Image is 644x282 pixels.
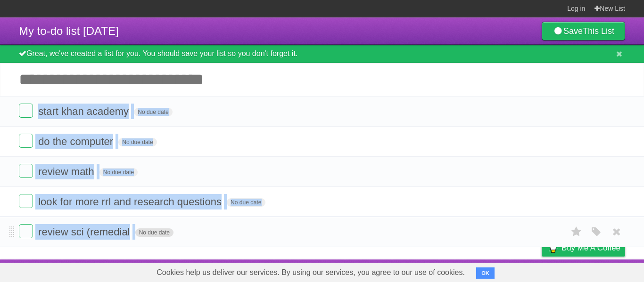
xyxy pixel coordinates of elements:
[135,228,173,237] span: No due date
[38,226,132,238] span: review sci (remedial
[134,108,172,116] span: No due date
[38,136,116,147] span: do the computer
[19,224,33,238] label: Done
[542,22,625,40] a: SaveThis List
[99,168,138,177] span: No due date
[561,240,620,256] span: Buy me a coffee
[147,263,474,282] span: Cookies help us deliver our services. By using our services, you agree to our use of cookies.
[497,262,518,280] a: Terms
[542,239,625,257] a: Buy me a coffee
[19,24,119,37] span: My to-do list [DATE]
[447,262,486,280] a: Developers
[38,105,131,117] span: start khan academy
[546,240,559,256] img: Buy me a coffee
[118,138,157,146] span: No due date
[38,166,97,177] span: review math
[227,198,265,207] span: No due date
[583,26,614,36] b: This List
[476,267,495,279] button: OK
[568,224,586,240] label: Star task
[566,262,625,280] a: Suggest a feature
[416,262,436,280] a: About
[529,262,554,280] a: Privacy
[38,196,224,208] span: look for more rrl and research questions
[19,104,33,118] label: Done
[19,164,33,178] label: Done
[19,134,33,148] label: Done
[19,194,33,208] label: Done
